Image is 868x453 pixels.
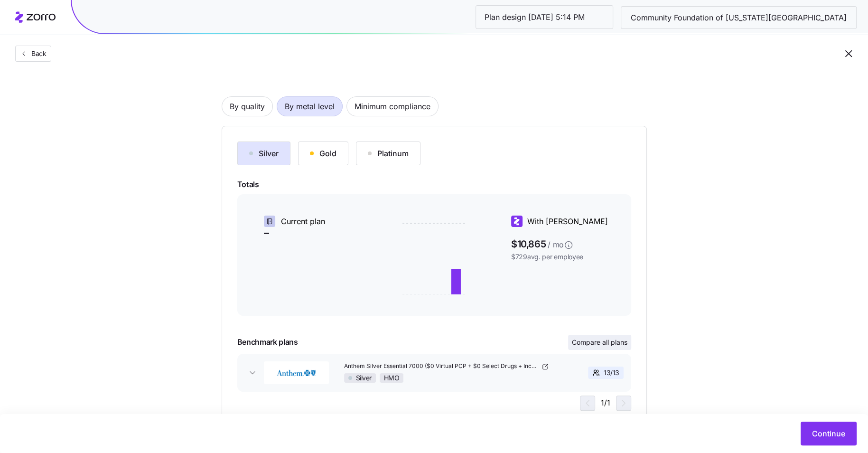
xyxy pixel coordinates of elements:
div: Gold [310,148,336,159]
span: HMO [384,374,400,382]
button: By quality [222,96,273,116]
div: 1 / 1 [580,396,631,411]
a: Anthem Silver Essential 7000 ($0 Virtual PCP + $0 Select Drugs + Incentives) [344,362,549,370]
span: Back [28,49,47,58]
span: Compare all plans [572,338,627,347]
button: Silver [237,142,290,165]
span: Continue [812,428,845,439]
span: Community Foundation of [US_STATE][GEOGRAPHIC_DATA] [623,12,854,24]
img: Anthem [264,361,329,384]
span: Minimum compliance [355,97,430,116]
button: Gold [298,142,348,165]
div: Current plan [264,216,369,227]
span: $10,865 [511,235,616,250]
span: Anthem Silver Essential 7000 ($0 Virtual PCP + $0 Select Drugs + Incentives) [344,362,540,370]
span: By quality [230,97,265,116]
button: Compare all plans [568,335,631,350]
span: Benchmark plans [237,336,298,348]
span: – [264,227,369,238]
button: Continue [801,422,857,445]
span: Totals [237,179,631,190]
span: $729 avg. per employee [511,252,616,262]
span: / mo [548,239,564,251]
span: 13 / 13 [604,368,619,377]
span: By metal level [285,97,335,116]
div: With [PERSON_NAME] [511,216,616,227]
button: Back [15,46,51,62]
button: By metal level [277,96,343,116]
button: Minimum compliance [346,96,439,116]
button: Platinum [356,142,420,165]
button: AnthemAnthem Silver Essential 7000 ($0 Virtual PCP + $0 Select Drugs + Incentives)SilverHMO13/13 [237,354,631,392]
div: Platinum [368,148,409,159]
div: Silver [249,148,279,159]
span: Silver [356,374,372,382]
